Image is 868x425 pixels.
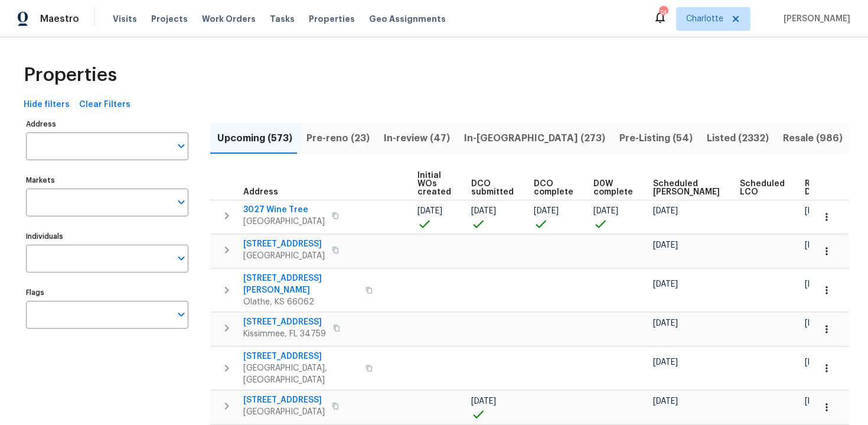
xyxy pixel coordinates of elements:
[173,138,190,154] button: Open
[26,121,188,128] label: Address
[243,272,358,296] span: [STREET_ADDRESS][PERSON_NAME]
[653,280,678,288] span: [DATE]
[24,69,117,81] span: Properties
[805,241,830,249] span: [DATE]
[243,238,325,250] span: [STREET_ADDRESS]
[805,319,830,327] span: [DATE]
[779,13,850,25] span: [PERSON_NAME]
[40,13,79,25] span: Maestro
[217,130,292,147] span: Upcoming (573)
[243,328,326,340] span: Kissimmee, FL 34759
[653,207,678,215] span: [DATE]
[471,397,496,405] span: [DATE]
[471,180,514,196] span: DCO submitted
[653,397,678,405] span: [DATE]
[805,207,830,215] span: [DATE]
[417,171,451,196] span: Initial WOs created
[113,13,137,25] span: Visits
[243,216,325,228] span: [GEOGRAPHIC_DATA]
[534,180,573,196] span: DCO complete
[464,130,605,147] span: In-[GEOGRAPHIC_DATA] (273)
[243,316,326,328] span: [STREET_ADDRESS]
[243,188,278,196] span: Address
[805,397,830,405] span: [DATE]
[24,98,70,112] span: Hide filters
[309,13,355,25] span: Properties
[686,13,723,25] span: Charlotte
[653,180,720,196] span: Scheduled [PERSON_NAME]
[471,207,496,215] span: [DATE]
[805,180,831,196] span: Ready Date
[243,296,358,308] span: Olathe, KS 66062
[79,98,130,112] span: Clear Filters
[270,15,295,23] span: Tasks
[417,207,442,215] span: [DATE]
[26,289,188,296] label: Flags
[369,13,446,25] span: Geo Assignments
[653,241,678,249] span: [DATE]
[593,180,633,196] span: D0W complete
[805,358,830,366] span: [DATE]
[593,207,618,215] span: [DATE]
[243,204,325,216] span: 3027 Wine Tree
[243,250,325,262] span: [GEOGRAPHIC_DATA]
[243,362,358,386] span: [GEOGRAPHIC_DATA], [GEOGRAPHIC_DATA]
[659,7,667,19] div: 74
[243,351,358,362] span: [STREET_ADDRESS]
[173,306,190,323] button: Open
[384,130,450,147] span: In-review (47)
[619,130,693,147] span: Pre-Listing (54)
[151,13,188,25] span: Projects
[534,207,559,215] span: [DATE]
[26,177,188,184] label: Markets
[653,358,678,366] span: [DATE]
[306,130,370,147] span: Pre-reno (23)
[243,394,325,406] span: [STREET_ADDRESS]
[19,94,74,116] button: Hide filters
[74,94,135,116] button: Clear Filters
[805,280,830,288] span: [DATE]
[783,130,843,147] span: Resale (986)
[173,250,190,267] button: Open
[740,180,785,196] span: Scheduled LCO
[243,406,325,418] span: [GEOGRAPHIC_DATA]
[26,233,188,240] label: Individuals
[173,194,190,210] button: Open
[653,319,678,327] span: [DATE]
[202,13,256,25] span: Work Orders
[707,130,769,147] span: Listed (2332)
